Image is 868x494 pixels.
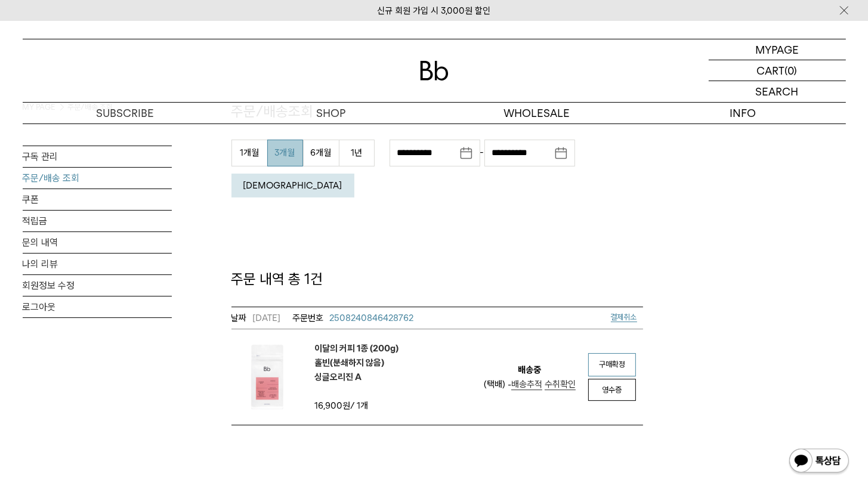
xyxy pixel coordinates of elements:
[315,399,416,413] td: / 1개
[231,140,267,166] button: 1개월
[640,103,846,123] p: INFO
[23,189,172,210] a: 쿠폰
[755,39,799,60] p: MYPAGE
[709,39,846,60] a: MYPAGE
[23,275,172,296] a: 회원정보 수정
[611,313,637,322] a: 결제취소
[23,211,172,231] a: 적립금
[231,269,643,289] p: 주문 내역 총 1건
[602,385,622,394] span: 영수증
[545,379,576,390] span: 수취확인
[243,180,342,191] em: [DEMOGRAPHIC_DATA]
[756,81,799,102] p: SEARCH
[293,311,414,325] a: 2508240846428762
[511,379,542,390] a: 배송추적
[599,360,625,369] span: 구매확정
[267,140,303,166] button: 3개월
[231,311,281,325] em: [DATE]
[518,363,541,377] em: 배송중
[23,103,228,123] a: SUBSCRIBE
[339,140,375,166] button: 1년
[709,60,846,81] a: CART (0)
[23,297,172,317] a: 로그아웃
[588,379,636,402] a: 영수증
[420,61,449,81] img: 로고
[23,168,172,189] a: 주문/배송 조회
[231,341,303,413] img: 이달의 커피
[484,377,576,391] div: (택배) -
[511,379,542,390] span: 배송추적
[315,341,399,384] a: 이달의 커피 1종 (200g)홀빈(분쇄하지 않음)싱글오리진 A
[303,140,339,166] button: 6개월
[545,379,576,390] a: 수취확인
[785,60,798,81] p: (0)
[315,400,351,411] strong: 16,900원
[315,341,399,384] em: 이달의 커피 1종 (200g) 홀빈(분쇄하지 않음) 싱글오리진 A
[390,140,575,166] div: -
[23,232,172,253] a: 문의 내역
[611,313,637,322] span: 결제취소
[434,103,640,123] p: WHOLESALE
[788,447,850,476] img: 카카오톡 채널 1:1 채팅 버튼
[757,60,785,81] p: CART
[23,146,172,167] a: 구독 관리
[330,313,414,323] span: 2508240846428762
[231,174,354,197] button: [DEMOGRAPHIC_DATA]
[228,103,434,123] a: SHOP
[378,5,491,16] a: 신규 회원 가입 시 3,000원 할인
[23,254,172,274] a: 나의 리뷰
[588,353,636,376] a: 구매확정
